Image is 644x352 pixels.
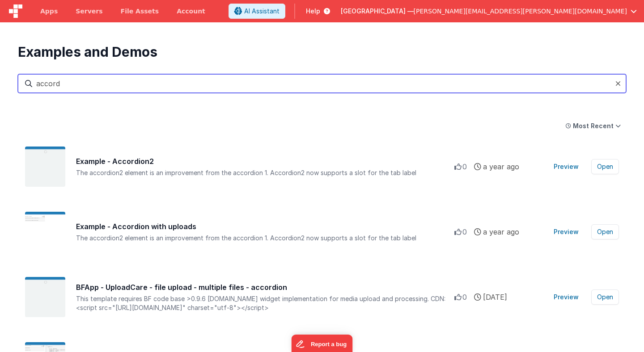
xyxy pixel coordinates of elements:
[591,159,619,174] button: Open
[76,221,454,232] div: Example - Accordion with uploads
[18,74,626,93] input: Search examples and demos
[76,168,454,177] div: The accordion2 element is an improvement from the accordion 1. Accordion2 now supports a slot for...
[414,7,627,16] span: [PERSON_NAME][EMAIL_ADDRESS][PERSON_NAME][DOMAIN_NAME]
[76,7,102,16] span: Servers
[341,7,414,16] span: [GEOGRAPHIC_DATA] —
[462,226,467,237] span: 0
[229,4,285,19] button: AI Assistant
[76,156,454,167] div: Example - Accordion2
[573,122,614,130] div: Most Recent
[548,290,584,304] button: Preview
[462,292,467,302] span: 0
[76,282,454,293] div: BFApp - UploadCare - file upload - multiple files - accordion
[483,292,507,302] span: [DATE]
[548,225,584,239] button: Preview
[591,224,619,239] button: Open
[76,234,454,243] div: The accordion2 element is an improvement from the accordion 1. Accordion2 now supports a slot for...
[40,7,58,16] span: Apps
[483,226,519,237] span: a year ago
[341,7,637,16] button: [GEOGRAPHIC_DATA] — [PERSON_NAME][EMAIL_ADDRESS][PERSON_NAME][DOMAIN_NAME]
[121,7,159,16] span: File Assets
[483,161,519,172] span: a year ago
[560,118,626,134] button: Most Recent
[244,7,280,16] span: AI Assistant
[18,44,626,60] div: Examples and Demos
[548,159,584,174] button: Preview
[76,294,454,312] div: This template requires BF code base >0.9.6 [DOMAIN_NAME] widget implementation for media upload a...
[462,161,467,172] span: 0
[306,7,320,16] span: Help
[591,289,619,305] button: Open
